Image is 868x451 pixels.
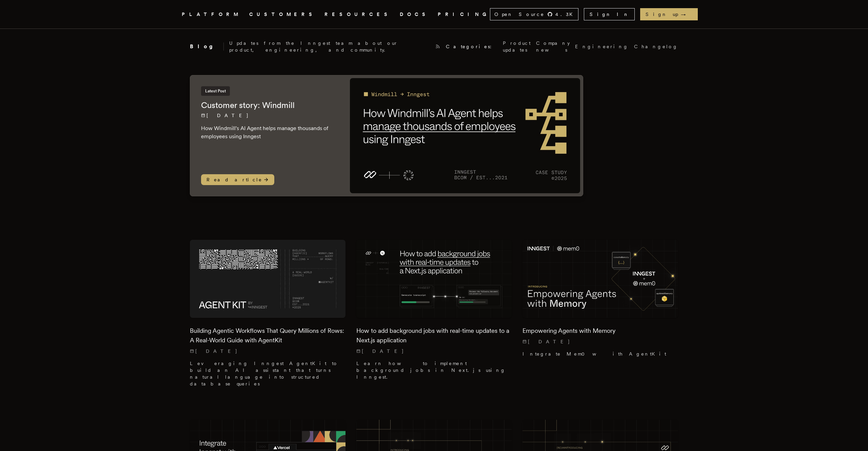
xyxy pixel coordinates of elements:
button: PLATFORM [182,10,241,19]
a: PRICING [438,10,490,19]
a: Product updates [503,40,531,53]
p: [DATE] [190,348,346,355]
h2: Empowering Agents with Memory [522,326,678,336]
h2: Blog [190,42,224,51]
a: Sign up [640,8,698,20]
p: [DATE] [356,348,512,355]
img: Featured image for How to add background jobs with real-time updates to a Next.js application blo... [356,240,512,318]
a: CUSTOMERS [249,10,316,19]
img: Featured image for Empowering Agents with Memory blog post [522,240,678,318]
span: Categories: [446,43,497,50]
button: RESOURCES [324,10,392,19]
a: Latest PostCustomer story: Windmill[DATE] How Windmill's AI Agent helps manage thousands of emplo... [190,75,583,196]
span: Latest Post [201,86,230,96]
p: How Windmill's AI Agent helps manage thousands of employees using Inngest [201,124,336,141]
a: Featured image for Building Agentic Workflows That Query Millions of Rows: A Real-World Guide wit... [190,240,346,392]
a: Featured image for Empowering Agents with Memory blog postEmpowering Agents with Memory[DATE] Int... [522,240,678,362]
a: DOCS [400,10,430,19]
h2: Building Agentic Workflows That Query Millions of Rows: A Real-World Guide with AgentKit [190,326,346,345]
h2: Customer story: Windmill [201,100,336,111]
span: → [681,11,692,18]
p: Leveraging Inngest AgentKit to build an AI assistant that turns natural language into structured ... [190,360,346,387]
a: Engineering [575,43,629,50]
a: Changelog [634,43,678,50]
span: Open Source [494,11,545,18]
span: Read article [201,174,274,185]
a: Sign In [584,8,635,20]
p: Learn how to implement background jobs in Next.js using Inngest. [356,360,512,380]
a: Featured image for How to add background jobs with real-time updates to a Next.js application blo... [356,240,512,385]
p: Updates from the Inngest team about our product, engineering, and community. [229,40,430,53]
p: [DATE] [201,112,336,119]
h2: How to add background jobs with real-time updates to a Next.js application [356,326,512,345]
img: Featured image for Customer story: Windmill blog post [350,78,580,193]
a: Company news [536,40,570,53]
img: Featured image for Building Agentic Workflows That Query Millions of Rows: A Real-World Guide wit... [190,240,346,318]
span: 4.3 K [555,11,577,18]
p: [DATE] [522,338,678,345]
p: Integrate Mem0 with AgentKit [522,350,678,357]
